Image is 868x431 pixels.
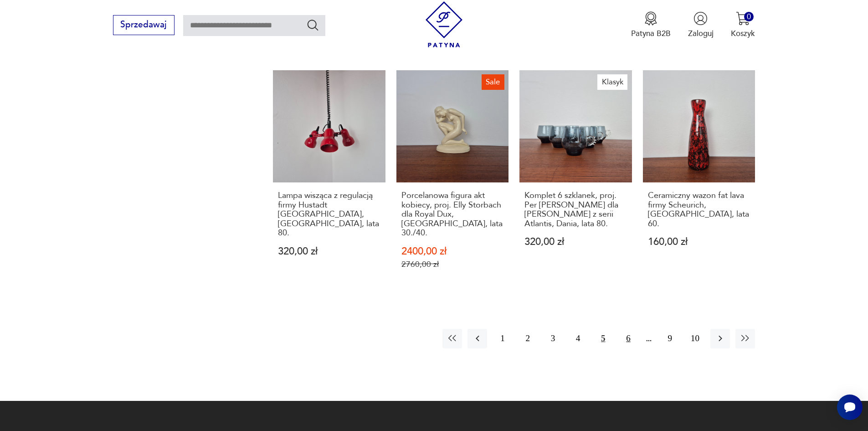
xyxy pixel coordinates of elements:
[618,329,638,348] button: 6
[688,11,714,39] button: Zaloguj
[660,329,680,348] button: 9
[401,191,504,238] h3: Porcelanowa figura akt kobiecy, proj. Elly Storbach dla Royal Dux, [GEOGRAPHIC_DATA], lata 30./40.
[519,70,632,291] a: KlasykKomplet 6 szklanek, proj. Per Lütken dla Holmegaard z serii Atlantis, Dania, lata 80.Komple...
[524,191,627,228] h3: Komplet 6 szklanek, proj. Per [PERSON_NAME] dla [PERSON_NAME] z serii Atlantis, Dania, lata 80.
[401,247,504,256] p: 2400,00 zł
[113,22,175,29] a: Sprzedawaj
[688,28,714,39] p: Zaloguj
[648,191,750,228] h3: Ceramiczny wazon fat lava firmy Scheurich, [GEOGRAPHIC_DATA], lata 60.
[113,15,175,35] button: Sprzedawaj
[306,18,319,31] button: Szukaj
[631,28,671,39] p: Patyna B2B
[731,11,755,39] button: 0Koszyk
[273,70,385,291] a: Lampa wisząca z regulacją firmy Hustadt Leuchten, Niemcy, lata 80.Lampa wisząca z regulacją firmy...
[648,237,750,247] p: 160,00 zł
[524,237,627,247] p: 320,00 zł
[643,70,755,291] a: Ceramiczny wazon fat lava firmy Scheurich, Niemcy, lata 60.Ceramiczny wazon fat lava firmy Scheur...
[685,329,705,348] button: 10
[401,260,504,269] p: 2760,00 zł
[396,70,509,291] a: SalePorcelanowa figura akt kobiecy, proj. Elly Storbach dla Royal Dux, Czechosłowacja, lata 30./4...
[568,329,588,348] button: 4
[736,11,750,26] img: Ikona koszyka
[493,329,512,348] button: 1
[631,11,671,39] button: Patyna B2B
[631,11,671,39] a: Ikona medaluPatyna B2B
[744,12,754,21] div: 0
[421,1,467,47] img: Patyna - sklep z meblami i dekoracjami vintage
[837,395,863,420] iframe: Smartsupp widget button
[731,28,755,39] p: Koszyk
[518,329,538,348] button: 2
[543,329,563,348] button: 3
[644,11,658,26] img: Ikona medalu
[593,329,613,348] button: 5
[693,11,708,26] img: Ikonka użytkownika
[278,191,380,238] h3: Lampa wisząca z regulacją firmy Hustadt [GEOGRAPHIC_DATA], [GEOGRAPHIC_DATA], lata 80.
[278,247,380,256] p: 320,00 zł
